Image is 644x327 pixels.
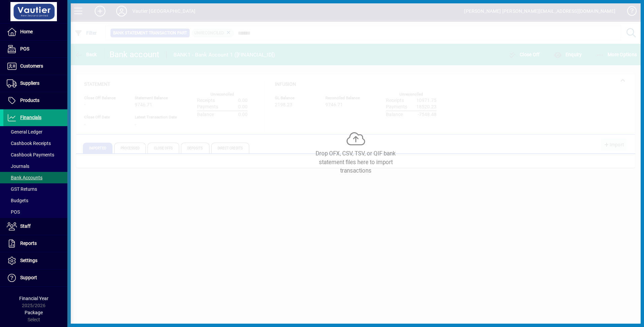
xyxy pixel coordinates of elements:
[3,92,67,109] a: Products
[3,75,67,92] a: Suppliers
[3,58,67,75] a: Customers
[7,129,42,135] span: General Ledger
[3,183,67,195] a: GST Returns
[3,195,67,206] a: Budgets
[25,310,43,315] span: Package
[20,275,37,280] span: Support
[20,241,37,246] span: Reports
[3,138,67,149] a: Cashbook Receipts
[7,186,37,192] span: GST Returns
[3,172,67,183] a: Bank Accounts
[20,80,39,86] span: Suppliers
[3,126,67,138] a: General Ledger
[3,218,67,235] a: Staff
[7,163,29,169] span: Journals
[20,63,43,69] span: Customers
[20,46,29,51] span: POS
[3,24,67,40] a: Home
[3,235,67,252] a: Reports
[7,141,51,146] span: Cashbook Receipts
[7,198,28,203] span: Budgets
[305,149,406,175] div: Drop OFX, CSV, TSV, or QIF bank statement files here to import transactions
[19,296,49,301] span: Financial Year
[20,115,41,120] span: Financials
[7,175,42,180] span: Bank Accounts
[3,160,67,172] a: Journals
[7,152,54,157] span: Cashbook Payments
[20,258,37,263] span: Settings
[20,98,39,103] span: Products
[3,149,67,160] a: Cashbook Payments
[20,223,31,229] span: Staff
[7,209,20,215] span: POS
[3,252,67,269] a: Settings
[3,206,67,218] a: POS
[3,269,67,286] a: Support
[3,41,67,58] a: POS
[20,29,33,34] span: Home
